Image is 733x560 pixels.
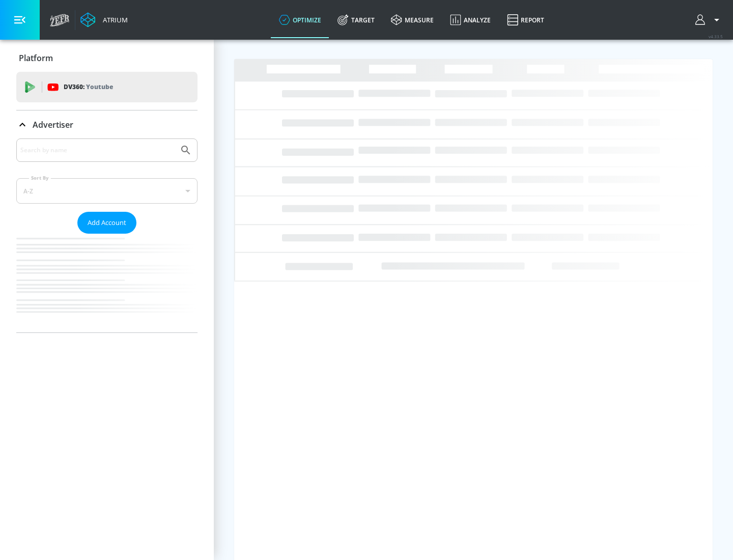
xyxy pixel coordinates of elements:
[16,72,198,102] div: DV360: Youtube
[20,144,175,157] input: Search by name
[64,81,113,93] p: DV360:
[383,2,442,38] a: measure
[442,2,499,38] a: Analyze
[16,138,198,332] div: Advertiser
[16,178,198,204] div: A-Z
[33,119,73,130] p: Advertiser
[99,15,128,24] div: Atrium
[16,110,198,139] div: Advertiser
[271,2,329,38] a: optimize
[709,34,723,39] span: v 4.33.5
[80,12,128,27] a: Atrium
[86,81,113,92] p: Youtube
[16,44,198,72] div: Platform
[499,2,552,38] a: Report
[329,2,383,38] a: Target
[88,217,126,229] span: Add Account
[29,175,51,181] label: Sort By
[16,234,198,332] nav: list of Advertiser
[77,212,136,234] button: Add Account
[19,52,53,64] p: Platform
